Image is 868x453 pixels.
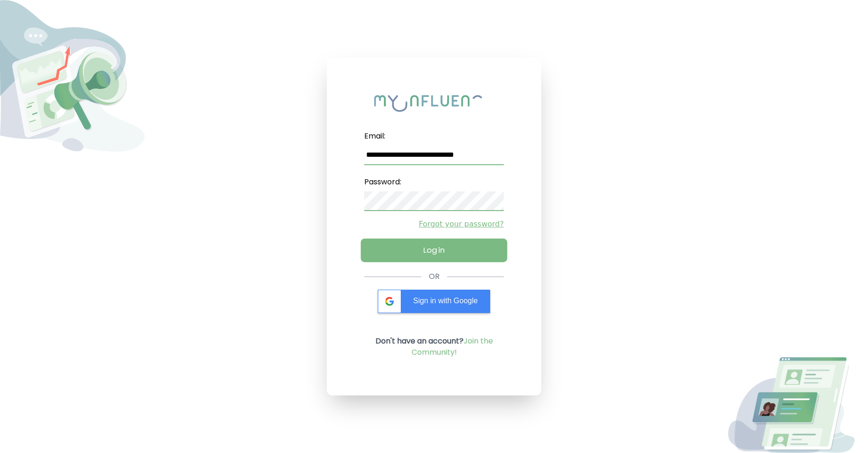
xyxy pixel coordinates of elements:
span: Sign in with Google [413,297,478,305]
a: Join the Community! [412,336,493,358]
p: Don't have an account? [364,336,504,358]
img: Login Image2 [723,357,868,453]
label: Password: [364,173,504,191]
div: OR [429,271,440,282]
img: My Influency [374,95,494,112]
label: Email: [364,127,504,146]
div: Sign in with Google [378,290,490,313]
a: Forgot your password? [364,219,504,230]
button: Log in [361,239,508,262]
